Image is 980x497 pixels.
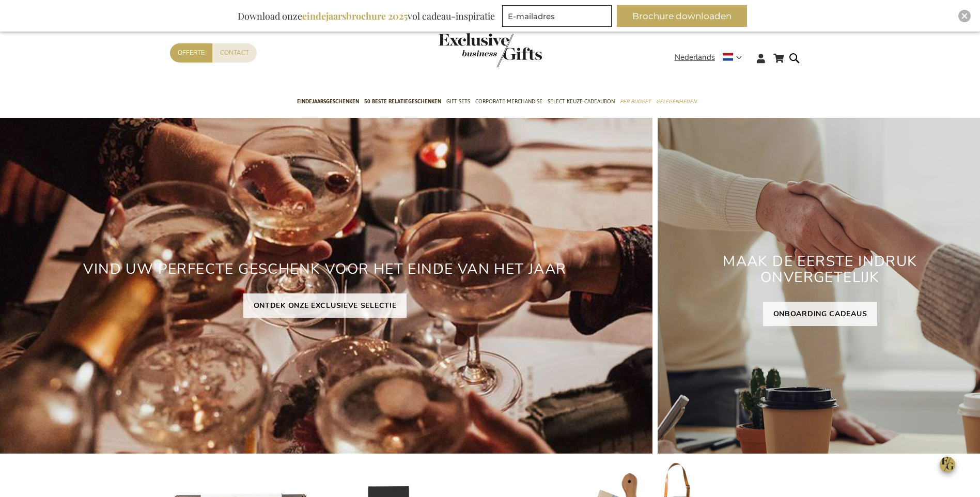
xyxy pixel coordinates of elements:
a: Contact [212,43,257,63]
img: Exclusive Business gifts logo [439,33,542,67]
span: Corporate Merchandise [475,96,542,107]
form: marketing offers and promotions [502,5,615,30]
span: Eindejaarsgeschenken [297,96,359,107]
span: Nederlands [675,52,715,64]
a: ONTDEK ONZE EXCLUSIEVE SELECTIE [243,293,407,318]
span: 50 beste relatiegeschenken [364,96,441,107]
div: Close [958,10,971,22]
a: ONBOARDING CADEAUS [763,302,878,326]
a: store logo [439,33,490,67]
img: Close [961,13,968,19]
span: Select Keuze Cadeaubon [548,96,615,107]
button: Brochure downloaden [617,5,747,27]
span: Per Budget [620,96,651,107]
input: E-mailadres [502,5,612,27]
a: Offerte [170,43,212,63]
div: Download onze vol cadeau-inspiratie [233,5,500,27]
div: Nederlands [675,52,749,64]
span: Gelegenheden [656,96,696,107]
span: Gift Sets [446,96,470,107]
b: eindejaarsbrochure 2025 [302,10,408,22]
